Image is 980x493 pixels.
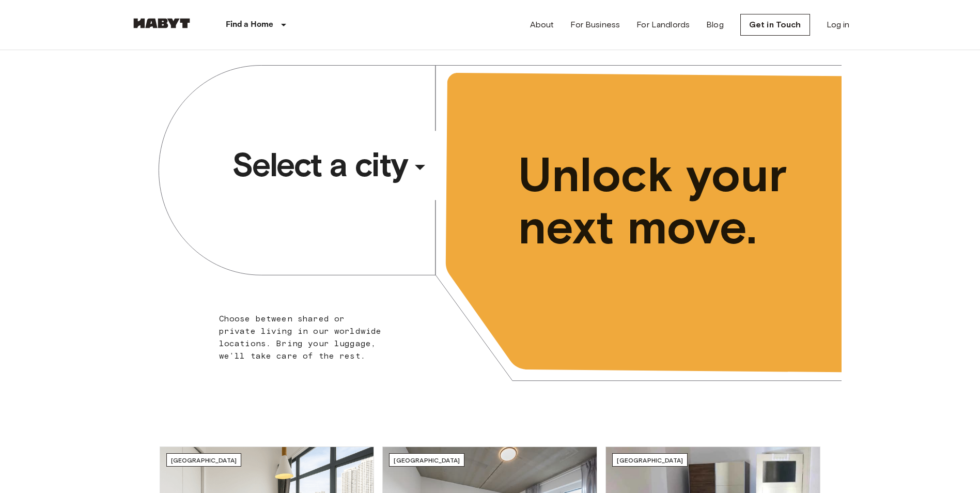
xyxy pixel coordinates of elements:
[827,19,850,31] a: Log in
[394,456,460,464] span: [GEOGRAPHIC_DATA]
[226,19,274,31] p: Find a Home
[570,19,620,31] a: For Business
[706,19,724,31] a: Blog
[232,144,408,186] span: Select a city
[530,19,554,31] a: About
[171,456,237,464] span: [GEOGRAPHIC_DATA]
[131,18,193,28] img: Habyt
[617,456,683,464] span: [GEOGRAPHIC_DATA]
[636,19,690,31] a: For Landlords
[228,141,437,189] button: Select a city
[740,14,810,36] a: Get in Touch
[518,149,799,253] span: Unlock your next move.
[219,314,382,361] span: Choose between shared or private living in our worldwide locations. Bring your luggage, we'll tak...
